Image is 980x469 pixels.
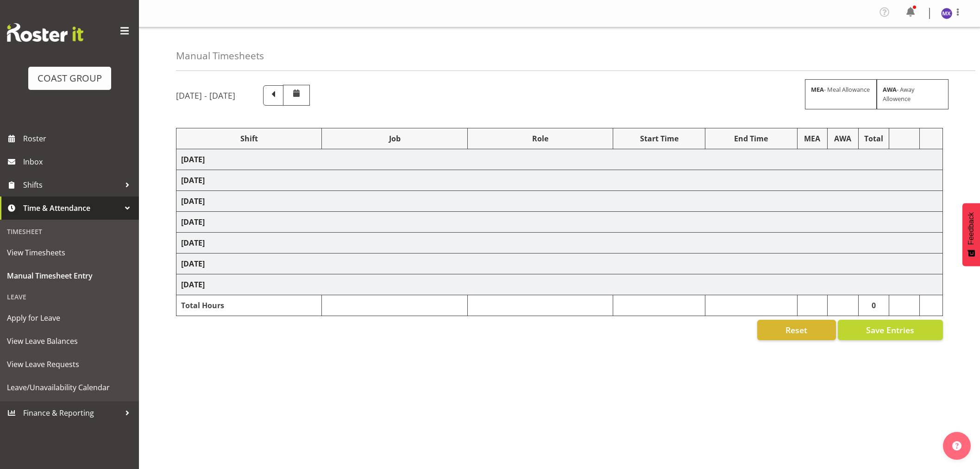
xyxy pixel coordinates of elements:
[962,203,980,266] button: Feedback - Show survey
[7,246,132,260] span: View Timesheets
[952,441,961,450] img: help-xxl-2.png
[176,191,943,212] td: [DATE]
[2,222,137,241] div: Timesheet
[710,133,792,144] div: End Time
[2,353,137,376] a: View Leave Requests
[7,23,83,42] img: Rosterit website logo
[7,311,132,325] span: Apply for Leave
[176,170,943,191] td: [DATE]
[805,79,877,109] div: - Meal Allowance
[7,380,132,394] span: Leave/Unavailability Calendar
[327,133,462,144] div: Job
[176,51,264,61] h4: Manual Timesheets
[176,90,235,101] h5: [DATE] - [DATE]
[472,133,608,144] div: Role
[176,254,943,274] td: [DATE]
[2,287,137,306] div: Leave
[618,133,700,144] div: Start Time
[7,269,132,283] span: Manual Timesheet Entry
[863,133,884,144] div: Total
[866,324,914,336] span: Save Entries
[176,274,943,295] td: [DATE]
[877,79,949,109] div: - Away Allowence
[2,376,137,399] a: Leave/Unavailability Calendar
[176,212,943,233] td: [DATE]
[23,201,120,215] span: Time & Attendance
[832,133,854,144] div: AWA
[858,295,889,316] td: 0
[176,295,322,316] td: Total Hours
[176,233,943,254] td: [DATE]
[181,133,317,144] div: Shift
[757,320,836,340] button: Reset
[785,324,807,336] span: Reset
[23,132,134,146] span: Roster
[2,306,137,330] a: Apply for Leave
[38,71,102,85] div: COAST GROUP
[23,155,134,169] span: Inbox
[802,133,823,144] div: MEA
[176,149,943,170] td: [DATE]
[883,85,897,94] strong: AWA
[23,178,120,192] span: Shifts
[811,85,824,94] strong: MEA
[7,334,132,348] span: View Leave Balances
[2,264,137,287] a: Manual Timesheet Entry
[7,357,132,371] span: View Leave Requests
[967,212,975,245] span: Feedback
[2,330,137,353] a: View Leave Balances
[2,241,137,264] a: View Timesheets
[941,8,952,19] img: michelle-xiang8229.jpg
[838,320,943,340] button: Save Entries
[23,406,120,420] span: Finance & Reporting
